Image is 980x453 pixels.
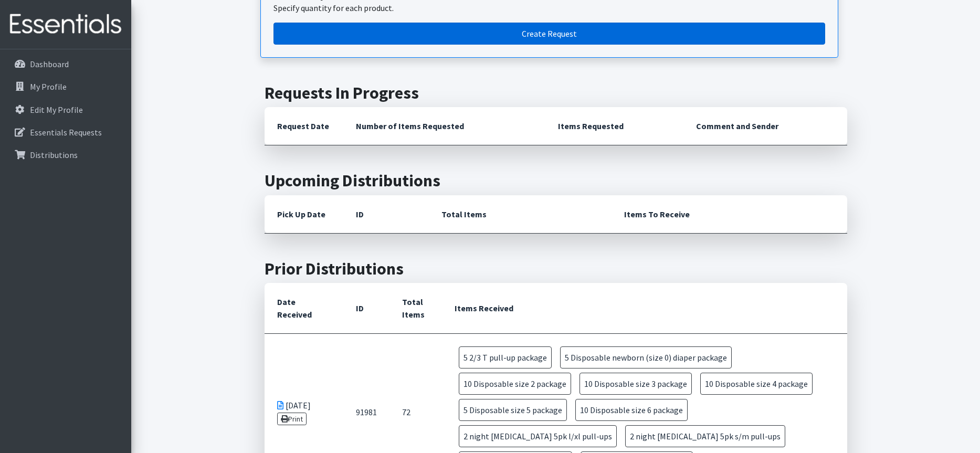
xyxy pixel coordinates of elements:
p: Distributions [30,150,78,160]
p: Edit My Profile [30,104,83,115]
span: 5 2/3 T pull-up package [459,346,552,368]
h2: Requests In Progress [265,83,847,103]
h2: Upcoming Distributions [265,171,847,191]
p: My Profile [30,81,67,92]
a: Essentials Requests [4,122,127,143]
th: Date Received [265,283,343,334]
th: Pick Up Date [265,195,343,234]
th: ID [343,283,389,334]
span: 10 Disposable size 6 package [575,399,688,421]
a: Distributions [4,144,127,165]
th: Number of Items Requested [343,107,546,145]
th: Items To Receive [612,195,847,234]
p: Dashboard [30,59,69,69]
span: 2 night [MEDICAL_DATA] 5pk l/xl pull-ups [459,425,617,447]
span: 10 Disposable size 2 package [459,373,571,395]
th: Total Items [429,195,612,234]
a: Dashboard [4,54,127,75]
img: HumanEssentials [4,7,127,42]
a: My Profile [4,76,127,97]
p: Essentials Requests [30,127,102,138]
th: Request Date [265,107,343,145]
th: Items Received [442,283,847,334]
a: Edit My Profile [4,99,127,120]
th: Total Items [389,283,442,334]
h2: Prior Distributions [265,259,847,279]
th: ID [343,195,429,234]
span: 10 Disposable size 3 package [579,373,692,395]
span: 2 night [MEDICAL_DATA] 5pk s/m pull-ups [625,425,785,447]
span: 5 Disposable size 5 package [459,399,567,421]
p: Specify quantity for each product. [273,2,825,14]
span: 10 Disposable size 4 package [700,373,813,395]
th: Comment and Sender [683,107,847,145]
span: 5 Disposable newborn (size 0) diaper package [560,346,732,368]
a: Create a request by quantity [273,23,825,45]
th: Items Requested [545,107,683,145]
a: Print [277,413,307,425]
